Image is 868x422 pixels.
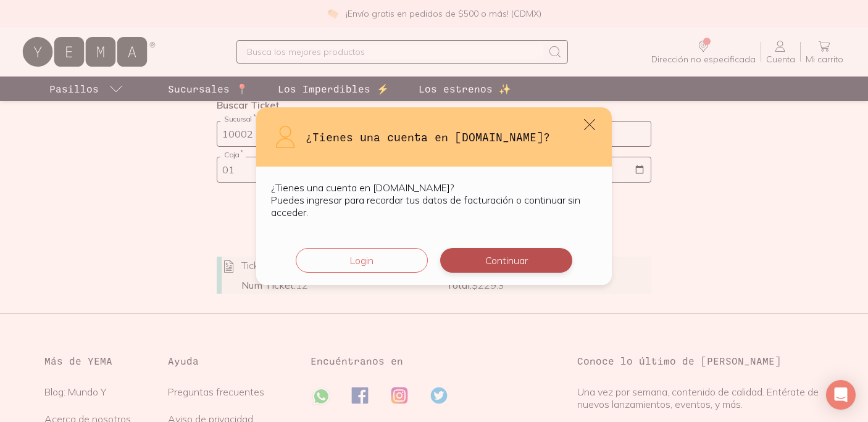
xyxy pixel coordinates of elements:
h3: ¿Tienes una cuenta en [DOMAIN_NAME]? [306,129,597,145]
button: Login [296,248,428,273]
p: ¿Tienes una cuenta en [DOMAIN_NAME]? Puedes ingresar para recordar tus datos de facturación o con... [271,181,597,218]
div: default [256,107,612,285]
button: Continuar [440,248,572,273]
div: Open Intercom Messenger [826,380,856,410]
